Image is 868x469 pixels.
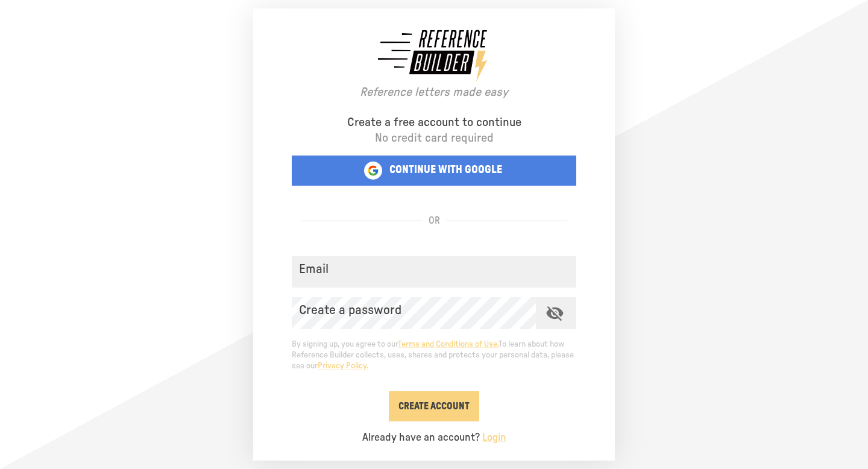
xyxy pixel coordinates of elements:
[360,84,508,100] p: Reference letters made easy
[292,339,576,372] p: By signing up, you agree to our To learn about how Reference Builder collects, uses, shares and p...
[318,362,368,370] a: Privacy Policy.
[347,115,521,130] p: Create a free account to continue
[398,340,498,348] a: Terms and Conditions of Use.
[429,215,440,227] p: OR
[482,432,506,443] a: Login
[375,130,494,146] p: No credit card required
[541,299,569,327] button: toggle password visibility
[389,391,479,421] button: Create Account
[374,24,494,84] img: logo
[292,156,576,186] button: CONTINUE WITH GOOGLE
[362,431,506,445] p: Already have an account?
[389,163,502,177] p: CONTINUE WITH GOOGLE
